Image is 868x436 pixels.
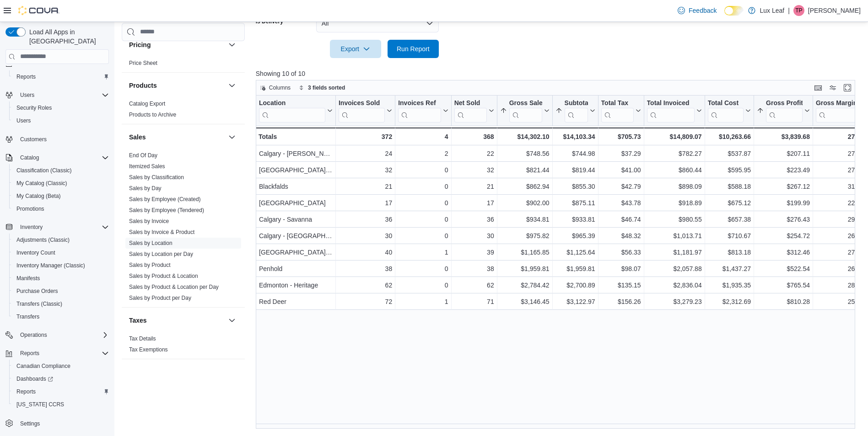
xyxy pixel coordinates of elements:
[129,163,165,170] span: Itemized Sales
[16,152,109,163] span: Catalog
[316,14,439,32] button: All
[13,361,74,372] a: Canadian Compliance
[647,247,701,258] div: $1,181.97
[9,385,113,398] button: Reports
[16,167,72,174] span: Classification (Classic)
[500,230,549,241] div: $975.82
[16,180,67,187] span: My Catalog (Classic)
[500,197,549,208] div: $902.00
[707,131,750,142] div: $10,263.66
[129,185,162,191] a: Sales by Day
[129,196,201,202] a: Sales by Employee (Created)
[724,6,744,16] input: Dark Mode
[226,315,237,326] button: Taxes
[454,197,494,208] div: 17
[129,152,157,159] a: End Of Day
[2,151,113,164] button: Catalog
[454,131,494,142] div: 368
[256,82,294,93] button: Columns
[793,5,804,16] div: Tony Parcels
[13,399,109,410] span: Washington CCRS
[9,246,113,259] button: Inventory Count
[757,181,810,192] div: $267.12
[647,181,701,192] div: $898.09
[16,192,61,200] span: My Catalog (Beta)
[9,398,113,411] button: [US_STATE] CCRS
[707,99,743,107] div: Total Cost
[16,362,70,370] span: Canadian Compliance
[129,316,147,325] h3: Taxes
[454,214,494,225] div: 36
[129,163,165,170] a: Itemized Sales
[129,346,168,353] a: Tax Exemptions
[601,197,641,208] div: $43.78
[816,99,862,122] div: Gross Margin
[454,148,494,159] div: 22
[9,177,113,190] button: My Catalog (Classic)
[16,330,51,340] button: Operations
[129,207,204,214] span: Sales by Employee (Tendered)
[707,99,750,122] button: Total Cost
[16,236,70,244] span: Adjustments (Classic)
[129,316,225,325] button: Taxes
[129,133,146,142] h3: Sales
[601,99,641,122] button: Total Tax
[9,114,113,127] button: Users
[398,263,448,274] div: 0
[16,348,43,359] button: Reports
[9,298,113,310] button: Transfers (Classic)
[226,39,237,50] button: Pricing
[13,178,109,189] span: My Catalog (Classic)
[129,185,162,192] span: Sales by Day
[16,375,53,383] span: Dashboards
[26,27,109,46] span: Load All Apps in [GEOGRAPHIC_DATA]
[129,174,184,181] a: Sales by Classification
[129,81,157,90] h3: Products
[757,214,810,225] div: $276.43
[2,89,113,101] button: Users
[122,58,245,72] div: Pricing
[16,134,50,145] a: Customers
[454,99,486,107] div: Net Sold
[16,388,36,395] span: Reports
[398,99,441,107] div: Invoices Ref
[129,60,157,66] a: Price Sheet
[454,181,494,192] div: 21
[9,70,113,83] button: Reports
[827,82,838,93] button: Display options
[454,165,494,175] div: 32
[509,99,542,122] div: Gross Sales
[339,131,392,142] div: 372
[555,263,595,274] div: $1,959.81
[13,115,34,126] a: Users
[13,247,59,258] a: Inventory Count
[813,82,824,93] button: Keyboard shortcuts
[20,223,43,231] span: Inventory
[647,99,694,122] div: Total Invoiced
[13,260,109,271] span: Inventory Manager (Classic)
[757,247,810,258] div: $312.46
[674,1,720,20] a: Feedback
[2,329,113,341] button: Operations
[339,247,392,258] div: 40
[339,165,392,175] div: 32
[226,80,237,91] button: Products
[397,44,430,53] span: Run Report
[226,132,237,143] button: Sales
[16,222,109,233] span: Inventory
[259,99,325,107] div: Location
[9,272,113,285] button: Manifests
[256,69,862,78] p: Showing 10 of 10
[13,191,109,202] span: My Catalog (Beta)
[398,247,448,258] div: 1
[259,181,333,192] div: Blackfalds
[555,165,595,175] div: $819.44
[259,230,333,241] div: Calgary - [GEOGRAPHIC_DATA]
[760,5,785,16] p: Lux Leaf
[129,81,225,90] button: Products
[500,148,549,159] div: $748.56
[500,131,549,142] div: $14,302.10
[757,99,810,122] button: Gross Profit
[816,99,862,107] div: Gross Margin
[122,98,245,124] div: Products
